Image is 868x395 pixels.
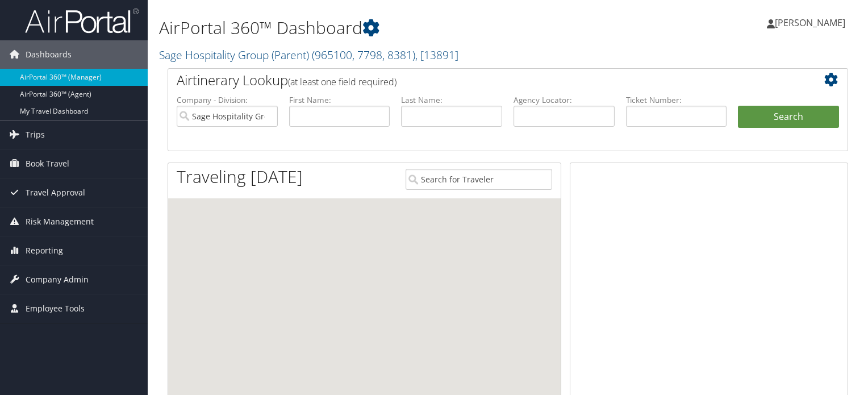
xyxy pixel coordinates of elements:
[26,149,69,178] span: Book Travel
[289,94,390,106] label: First Name:
[406,169,552,190] input: Search for Traveler
[767,6,857,40] a: [PERSON_NAME]
[26,236,63,265] span: Reporting
[177,70,782,90] h2: Airtinerary Lookup
[26,40,72,69] span: Dashboards
[26,178,85,207] span: Travel Approval
[288,76,397,88] span: (at least one field required)
[159,47,458,63] a: Sage Hospitality Group (Parent)
[401,94,502,106] label: Last Name:
[26,265,89,294] span: Company Admin
[312,47,415,63] span: ( 965100, 7798, 8381 )
[415,47,458,63] span: , [ 13891 ]
[26,207,94,236] span: Risk Management
[177,165,303,189] h1: Traveling [DATE]
[177,94,278,106] label: Company - Division:
[26,294,85,323] span: Employee Tools
[26,120,45,149] span: Trips
[514,94,615,106] label: Agency Locator:
[775,16,845,29] span: [PERSON_NAME]
[25,7,139,34] img: airportal-logo.png
[159,16,624,40] h1: AirPortal 360™ Dashboard
[738,106,839,128] button: Search
[626,94,727,106] label: Ticket Number:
